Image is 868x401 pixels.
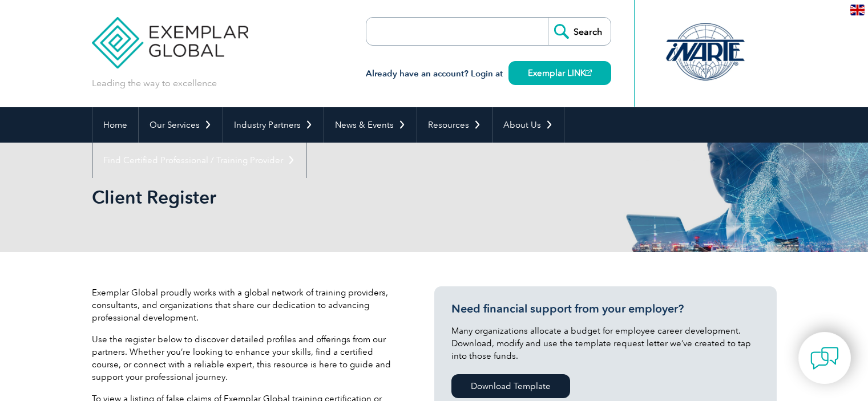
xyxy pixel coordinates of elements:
a: Resources [417,107,492,143]
p: Use the register below to discover detailed profiles and offerings from our partners. Whether you... [92,333,400,383]
a: Exemplar LINK [508,61,611,85]
a: Find Certified Professional / Training Provider [92,143,306,178]
a: News & Events [324,107,417,143]
img: contact-chat.png [810,344,839,372]
img: open_square.png [586,70,592,76]
a: About Us [492,107,564,143]
a: Industry Partners [223,107,324,143]
h3: Already have an account? Login at [366,67,611,81]
a: Home [92,107,138,143]
a: Download Template [451,374,570,398]
p: Many organizations allocate a budget for employee career development. Download, modify and use th... [451,325,760,362]
p: Leading the way to excellence [92,77,217,90]
h2: Client Register [92,188,571,206]
input: Search [548,18,611,45]
a: Our Services [139,107,223,143]
img: en [850,5,865,15]
h3: Need financial support from your employer? [451,302,760,316]
p: Exemplar Global proudly works with a global network of training providers, consultants, and organ... [92,286,400,324]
